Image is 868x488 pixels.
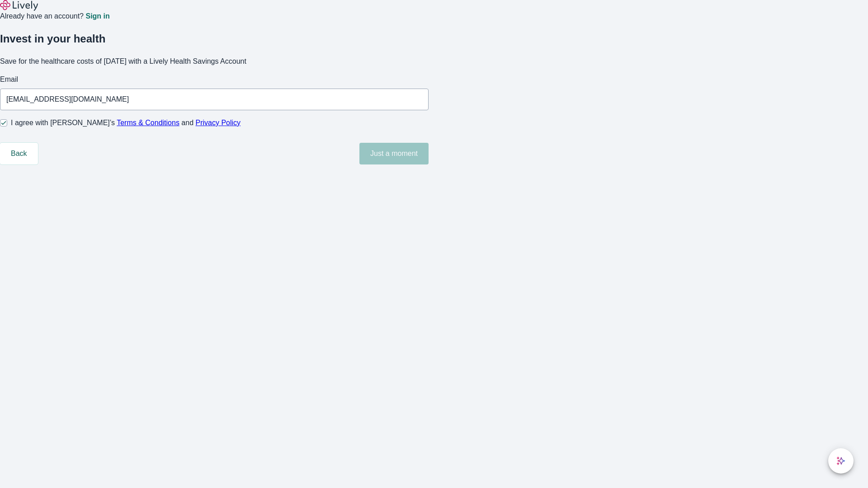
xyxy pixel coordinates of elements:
button: chat [828,448,854,474]
a: Privacy Policy [196,119,241,127]
a: Terms & Conditions [117,119,179,127]
svg: Lively AI Assistant [836,456,845,465]
a: Sign in [85,13,109,20]
span: I agree with [PERSON_NAME]’s and [11,117,241,128]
